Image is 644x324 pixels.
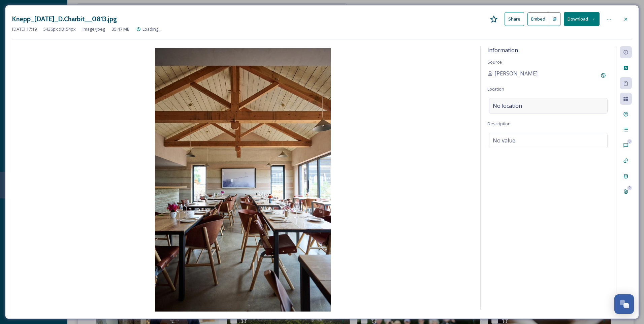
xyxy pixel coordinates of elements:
[494,69,538,77] span: [PERSON_NAME]
[12,14,117,24] h3: Knepp_[DATE]_D.Charbit__0813.jpg
[493,102,522,110] span: No location
[142,26,161,32] span: Loading...
[614,294,634,314] button: Open Chat
[487,121,511,127] span: Description
[43,26,76,32] span: 5436 px x 8154 px
[12,26,37,32] span: [DATE] 17:19
[487,86,504,92] span: Location
[112,26,130,32] span: 35.47 MB
[505,12,524,26] button: Share
[527,12,549,26] button: Embed
[564,12,600,26] button: Download
[12,48,474,312] img: 5c644465-1631-4412-856a-72e00729cf50.jpg
[487,46,518,54] span: Information
[627,186,632,190] div: 0
[493,136,516,144] span: No value.
[83,26,105,32] span: image/jpeg
[487,59,502,65] span: Source
[627,139,632,144] div: 0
